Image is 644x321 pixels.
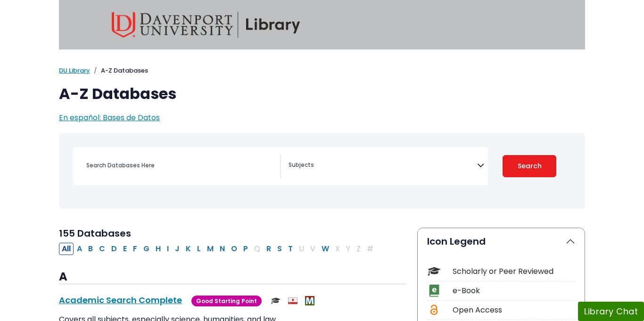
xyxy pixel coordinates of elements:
[418,228,585,255] button: Icon Legend
[428,284,440,297] img: Icon e-Book
[578,302,644,321] button: Library Chat
[59,294,182,306] a: Academic Search Complete
[228,243,240,255] button: Filter Results O
[285,243,296,255] button: Filter Results T
[172,243,182,255] button: Filter Results J
[96,243,108,255] button: Filter Results C
[274,243,285,255] button: Filter Results S
[453,285,575,296] div: e-Book
[319,243,332,255] button: Filter Results W
[85,243,96,255] button: Filter Results B
[428,265,440,278] img: Icon Scholarly or Peer Reviewed
[140,243,152,255] button: Filter Results G
[59,243,74,255] button: All
[59,112,160,123] a: En español: Bases de Datos
[240,243,251,255] button: Filter Results P
[74,243,85,255] button: Filter Results A
[288,296,297,305] img: Audio & Video
[191,296,262,306] span: Good Starting Point
[164,243,172,255] button: Filter Results I
[289,162,477,170] textarea: Search
[59,133,585,209] nav: Search filters
[453,305,575,316] div: Open Access
[183,243,194,255] button: Filter Results K
[305,296,314,305] img: MeL (Michigan electronic Library)
[217,243,228,255] button: Filter Results N
[271,296,281,305] img: Scholarly or Peer Reviewed
[264,243,274,255] button: Filter Results R
[204,243,216,255] button: Filter Results M
[428,304,440,316] img: Icon Open Access
[503,155,556,177] button: Submit for Search Results
[81,158,280,172] input: Search database by title or keyword
[59,66,585,75] nav: breadcrumb
[59,85,585,103] h1: A-Z Databases
[59,227,131,240] span: 155 Databases
[112,12,300,38] img: Davenport University Library
[120,243,130,255] button: Filter Results E
[130,243,140,255] button: Filter Results F
[59,270,406,284] h3: A
[90,66,148,75] li: A-Z Databases
[108,243,120,255] button: Filter Results D
[59,243,377,254] div: Alpha-list to filter by first letter of database name
[194,243,204,255] button: Filter Results L
[153,243,164,255] button: Filter Results H
[453,266,575,277] div: Scholarly or Peer Reviewed
[59,66,90,75] a: DU Library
